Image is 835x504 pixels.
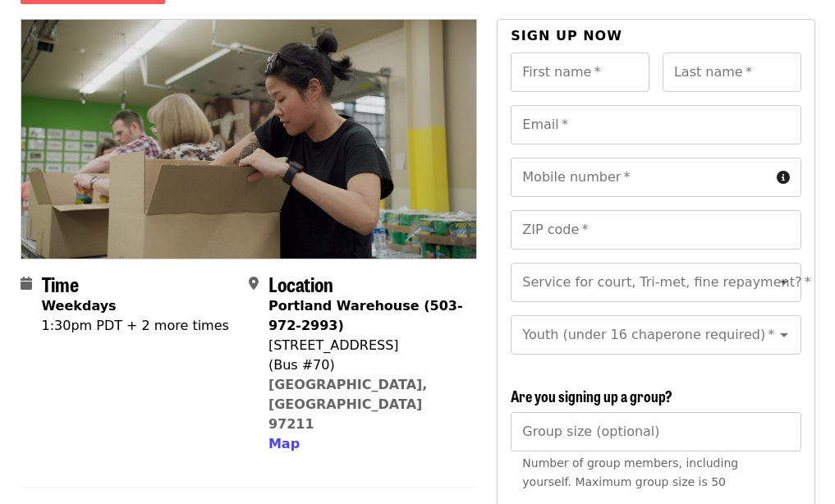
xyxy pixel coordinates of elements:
[773,271,796,294] button: Open
[42,269,79,298] span: Time
[268,269,333,298] span: Location
[21,276,32,291] i: calendar icon
[268,355,464,375] div: (Bus #70)
[268,298,463,333] strong: Portland Warehouse (503-972-2993)
[511,105,801,144] input: Email
[522,456,738,488] span: Number of group members, including yourself. Maximum group size is 50
[268,434,300,454] button: Map
[42,316,229,336] div: 1:30pm PDT + 2 more times
[249,276,259,291] i: map-marker-alt icon
[511,385,672,406] span: Are you signing up a group?
[777,170,790,186] i: circle-info icon
[268,377,428,432] a: [GEOGRAPHIC_DATA], [GEOGRAPHIC_DATA] 97211
[42,298,117,314] strong: Weekdays
[511,412,801,451] input: [object Object]
[511,28,622,44] span: Sign up now
[511,210,801,250] input: ZIP code
[773,323,796,346] button: Open
[21,20,477,258] img: Oct/Nov/Dec - Portland: Repack/Sort (age 8+) organized by Oregon Food Bank
[663,53,801,92] input: Last name
[268,336,464,355] div: [STREET_ADDRESS]
[511,158,769,197] input: Mobile number
[268,436,300,451] span: Map
[511,53,649,92] input: First name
